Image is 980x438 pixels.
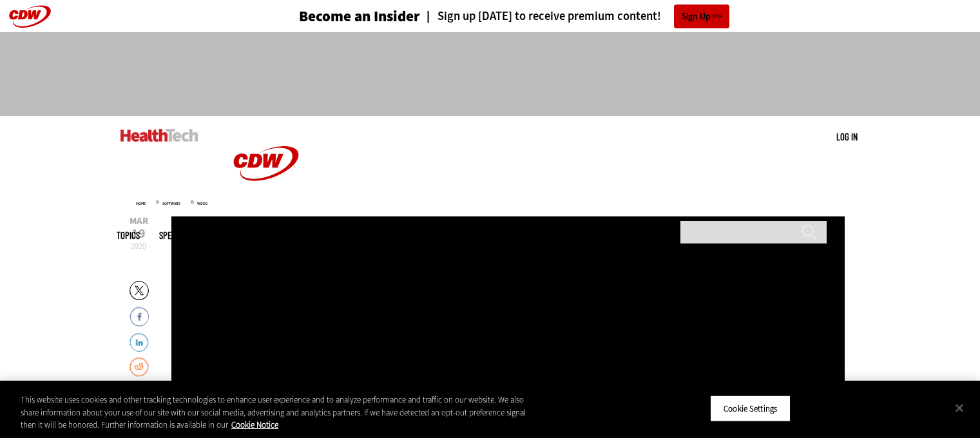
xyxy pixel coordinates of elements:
div: User menu [836,130,858,144]
h3: Become an Insider [299,9,420,24]
a: Become an Insider [251,9,420,24]
a: Tips & Tactics [263,231,312,240]
a: MonITor [370,231,399,240]
a: Features [212,231,244,240]
a: Video [331,231,351,240]
a: Sign up [DATE] to receive premium content! [420,10,661,23]
button: Close [945,394,974,422]
img: Home [120,129,198,142]
div: Social Share [823,219,841,237]
span: More [462,231,489,240]
a: Log in [836,131,858,142]
span: Topics [117,231,140,240]
img: Home [218,116,314,211]
a: Sign Up [674,5,729,28]
a: Events [418,231,443,240]
a: More information about your privacy [231,419,278,430]
button: Cookie Settings [710,395,791,422]
span: Specialty [159,231,193,240]
a: CDW [218,201,314,214]
iframe: advertisement [256,45,725,103]
div: This website uses cookies and other tracking technologies to enhance user experience and to analy... [21,394,539,432]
